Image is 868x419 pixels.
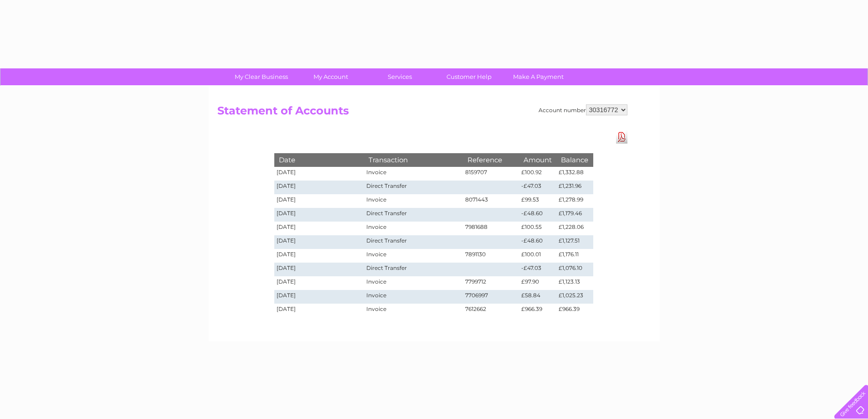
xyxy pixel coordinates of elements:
td: £1,278.99 [556,194,593,208]
td: 8071443 [463,194,519,208]
td: [DATE] [274,290,365,304]
td: [DATE] [274,222,365,235]
td: £1,076.10 [556,263,593,276]
td: Invoice [364,249,462,263]
td: Direct Transfer [364,263,462,276]
td: £966.39 [556,304,593,317]
td: £1,231.96 [556,181,593,194]
td: [DATE] [274,249,365,263]
td: Invoice [364,222,462,235]
td: Invoice [364,167,462,181]
td: £99.53 [519,194,556,208]
th: Amount [519,153,556,166]
td: £100.01 [519,249,556,263]
td: £58.84 [519,290,556,304]
a: Customer Help [431,68,507,85]
td: 7612662 [463,304,519,317]
a: My Clear Business [224,68,299,85]
td: -£47.03 [519,263,556,276]
div: Account number [539,104,627,115]
td: 7891130 [463,249,519,263]
th: Transaction [364,153,462,166]
td: [DATE] [274,235,365,249]
td: Invoice [364,290,462,304]
th: Balance [556,153,593,166]
td: [DATE] [274,167,365,181]
td: [DATE] [274,208,365,222]
td: [DATE] [274,276,365,290]
td: £1,127.51 [556,235,593,249]
a: Services [362,68,437,85]
a: Download Pdf [616,130,627,144]
td: [DATE] [274,263,365,276]
h2: Statement of Accounts [217,104,627,122]
td: -£48.60 [519,235,556,249]
td: Invoice [364,194,462,208]
td: -£48.60 [519,208,556,222]
td: [DATE] [274,181,365,194]
td: £1,228.06 [556,222,593,235]
td: Direct Transfer [364,181,462,194]
td: £1,123.13 [556,276,593,290]
td: 8159707 [463,167,519,181]
td: £1,179.46 [556,208,593,222]
td: Invoice [364,304,462,317]
td: Direct Transfer [364,208,462,222]
td: £1,176.11 [556,249,593,263]
th: Reference [463,153,519,166]
a: My Account [293,68,368,85]
td: [DATE] [274,194,365,208]
td: 7706997 [463,290,519,304]
td: 7799712 [463,276,519,290]
td: 7981688 [463,222,519,235]
td: £97.90 [519,276,556,290]
th: Date [274,153,365,166]
td: £100.92 [519,167,556,181]
td: £1,332.88 [556,167,593,181]
a: Make A Payment [501,68,576,85]
td: £1,025.23 [556,290,593,304]
td: [DATE] [274,304,365,317]
td: £100.55 [519,222,556,235]
td: -£47.03 [519,181,556,194]
td: £966.39 [519,304,556,317]
td: Direct Transfer [364,235,462,249]
td: Invoice [364,276,462,290]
